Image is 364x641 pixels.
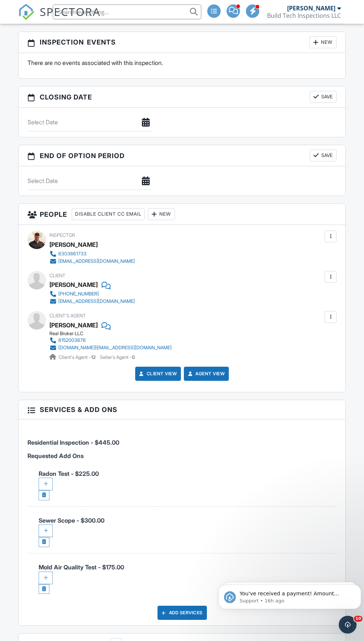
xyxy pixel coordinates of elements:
li: Service: Residential Inspection [27,425,337,452]
span: Closing date [40,92,92,102]
span: Radon Test - $225.00 [39,470,337,498]
span: Seller's Agent - [100,354,135,360]
span: Sewer Scope - $300.00 [39,517,337,545]
h6: Requested Add Ons [27,453,337,460]
div: [PERSON_NAME] [49,239,98,250]
span: Inspection [40,37,84,47]
div: Build Tech Inspections LLC [267,12,341,19]
iframe: Intercom live chat [339,616,357,634]
div: [EMAIL_ADDRESS][DOMAIN_NAME] [58,298,135,304]
button: Save [310,91,337,103]
input: Select Date [27,172,151,190]
span: Client's Agent - [59,354,97,360]
a: 8152003676 [49,337,172,344]
span: Residential Inspection - $445.00 [27,439,119,446]
div: [PERSON_NAME] [49,279,98,290]
a: Agent View [186,370,225,377]
span: Client's Agent [49,313,86,318]
p: There are no events associated with this inspection. [27,59,337,67]
a: [PERSON_NAME] [49,320,98,331]
strong: 12 [91,354,96,360]
span: Inspector [49,232,75,238]
img: The Best Home Inspection Software - Spectora [18,4,35,20]
div: Disable Client CC Email [72,208,145,220]
div: Real Broker LLC [49,331,178,337]
div: [DOMAIN_NAME][EMAIL_ADDRESS][DOMAIN_NAME] [58,345,172,351]
div: 6303861733 [58,251,87,257]
div: 8152003676 [58,337,86,343]
a: SPECTORA [18,10,101,26]
span: You've received a payment! Amount $790.00 Fee $0.00 Net $790.00 Transaction # pi_3SCVZvK7snlDGpRF... [24,22,133,109]
div: [EMAIL_ADDRESS][DOMAIN_NAME] [58,258,135,264]
a: [EMAIL_ADDRESS][DOMAIN_NAME] [49,258,135,265]
a: [EMAIL_ADDRESS][DOMAIN_NAME] [49,298,135,305]
div: Add Services [157,606,207,620]
a: 6303861733 [49,250,135,258]
a: [PHONE_NUMBER] [49,290,135,298]
div: [PHONE_NUMBER] [58,291,99,297]
button: Save [310,150,337,161]
a: [DOMAIN_NAME][EMAIL_ADDRESS][DOMAIN_NAME] [49,344,172,351]
span: SPECTORA [40,4,101,19]
span: Events [87,37,116,47]
input: Select Date [27,113,151,131]
div: New [309,36,337,48]
input: Search everything... [53,4,201,19]
span: 10 [354,616,363,622]
h3: Services & Add ons [19,400,345,419]
p: Message from Support, sent 16h ago [24,29,136,35]
span: End of Option Period [40,151,125,161]
span: Mold Air Quality Test - $175.00 [39,563,337,592]
a: Client View [138,370,177,377]
strong: 0 [132,354,135,360]
h3: People [19,204,345,225]
span: Client [49,273,65,278]
iframe: Intercom notifications message [215,569,364,621]
div: New [148,208,175,220]
div: [PERSON_NAME] [287,4,335,12]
